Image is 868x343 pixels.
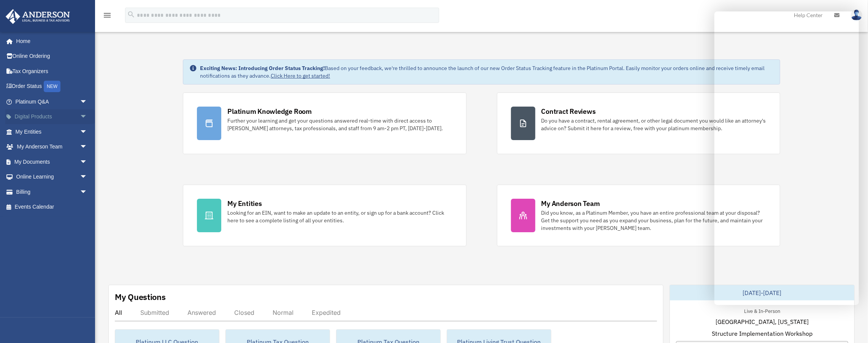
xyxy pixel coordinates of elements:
[80,154,95,170] span: arrow_drop_down
[670,285,854,300] div: [DATE]-[DATE]
[271,72,330,79] a: Click Here to get started!
[200,65,325,72] strong: Exciting News: Introducing Order Status Tracking!
[103,13,112,20] a: menu
[497,93,780,154] a: Contract Reviews Do you have a contract, rental agreement, or other legal document you would like...
[716,317,809,326] span: [GEOGRAPHIC_DATA], [US_STATE]
[115,309,122,316] div: All
[227,209,452,224] div: Looking for an EIN, want to make an update to an entity, or sign up for a bank account? Click her...
[200,64,773,80] div: Based on your feedback, we're thrilled to announce the launch of our new Order Status Tracking fe...
[5,94,99,109] a: Platinum Q&Aarrow_drop_down
[227,117,452,132] div: Further your learning and get your questions answered real-time with direct access to [PERSON_NAM...
[80,94,95,110] span: arrow_drop_down
[5,184,99,199] a: Billingarrow_drop_down
[5,169,99,185] a: Online Learningarrow_drop_down
[5,154,99,169] a: My Documentsarrow_drop_down
[80,124,95,140] span: arrow_drop_down
[183,93,466,154] a: Platinum Knowledge Room Further your learning and get your questions answered real-time with dire...
[541,107,596,116] div: Contract Reviews
[115,291,166,303] div: My Questions
[183,185,466,246] a: My Entities Looking for an EIN, want to make an update to an entity, or sign up for a bank accoun...
[541,209,766,232] div: Did you know, as a Platinum Member, you have an entire professional team at your disposal? Get th...
[5,109,99,124] a: Digital Productsarrow_drop_down
[80,184,95,200] span: arrow_drop_down
[44,81,60,92] div: NEW
[80,169,95,185] span: arrow_drop_down
[5,139,99,155] a: My Anderson Teamarrow_drop_down
[541,199,600,208] div: My Anderson Team
[187,309,216,316] div: Answered
[234,309,254,316] div: Closed
[127,10,135,19] i: search
[227,199,262,208] div: My Entities
[140,309,169,316] div: Submitted
[738,306,786,314] div: Live & In-Person
[851,10,862,21] img: User Pic
[5,199,99,215] a: Events Calendar
[712,329,812,338] span: Structure Implementation Workshop
[714,11,859,305] iframe: Chat Window
[541,117,766,132] div: Do you have a contract, rental agreement, or other legal document you would like an attorney's ad...
[497,185,780,246] a: My Anderson Team Did you know, as a Platinum Member, you have an entire professional team at your...
[80,109,95,125] span: arrow_drop_down
[273,309,294,316] div: Normal
[312,309,341,316] div: Expedited
[5,34,95,49] a: Home
[3,9,72,24] img: Anderson Advisors Platinum Portal
[5,124,99,139] a: My Entitiesarrow_drop_down
[5,49,99,64] a: Online Ordering
[5,64,99,79] a: Tax Organizers
[103,11,112,20] i: menu
[5,79,99,94] a: Order StatusNEW
[80,139,95,155] span: arrow_drop_down
[227,107,312,116] div: Platinum Knowledge Room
